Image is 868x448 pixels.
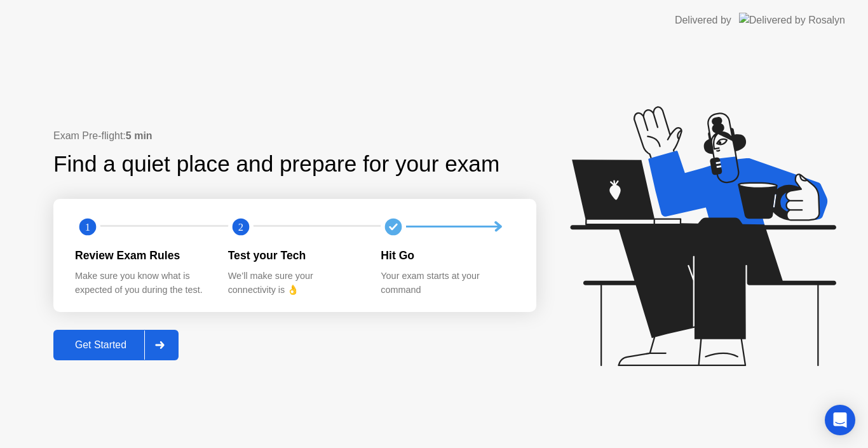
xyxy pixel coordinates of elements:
[825,405,855,435] div: Open Intercom Messenger
[228,269,361,297] div: We’ll make sure your connectivity is 👌
[126,130,153,141] b: 5 min
[85,221,90,233] text: 1
[739,13,845,27] img: Delivered by Rosalyn
[53,147,501,181] div: Find a quiet place and prepare for your exam
[75,269,208,297] div: Make sure you know what is expected of you during the test.
[53,128,536,144] div: Exam Pre-flight:
[238,221,243,233] text: 2
[675,13,731,28] div: Delivered by
[228,247,361,264] div: Test your Tech
[53,330,179,360] button: Get Started
[57,339,144,351] div: Get Started
[381,269,513,297] div: Your exam starts at your command
[75,247,208,264] div: Review Exam Rules
[381,247,513,264] div: Hit Go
